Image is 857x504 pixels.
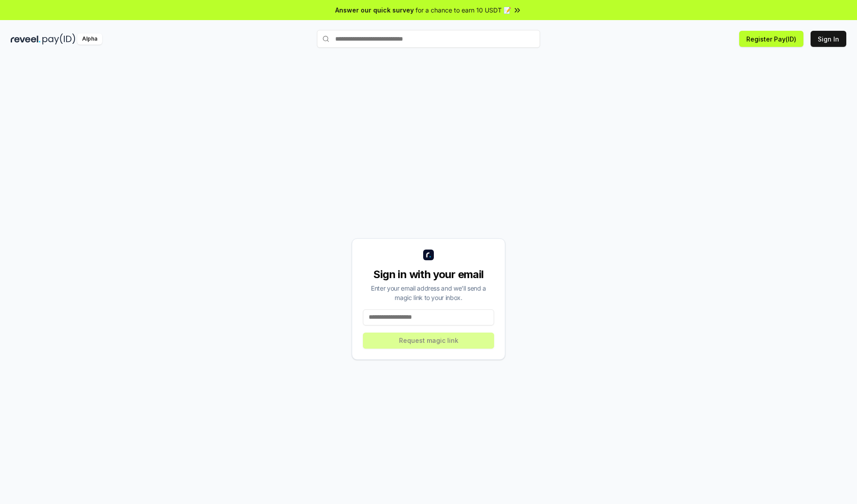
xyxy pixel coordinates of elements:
img: logo_small [423,250,434,260]
img: reveel_dark [11,33,41,45]
span: for a chance to earn 10 USDT 📝 [416,5,511,15]
button: Register Pay(ID) [739,31,803,47]
div: Alpha [77,33,102,45]
img: pay_id [42,33,75,45]
button: Sign In [811,31,846,47]
div: Enter your email address and we’ll send a magic link to your inbox. [363,283,494,302]
span: Answer our quick survey [335,5,414,15]
div: Sign in with your email [363,267,494,282]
